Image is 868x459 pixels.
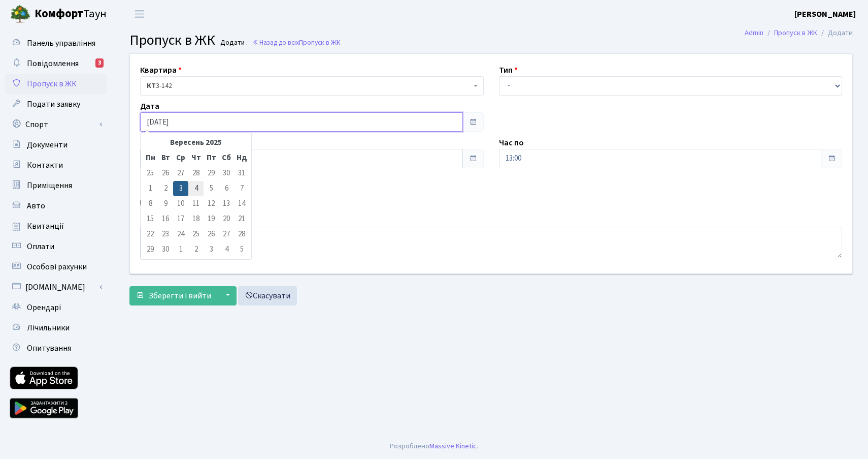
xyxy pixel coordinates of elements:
[5,196,107,216] a: Авто
[27,58,79,69] span: Повідомлення
[27,99,80,110] span: Подати заявку
[27,139,68,150] span: Документи
[234,166,249,181] td: 31
[158,196,173,211] td: 9
[158,135,234,150] th: Вересень 2025
[234,227,249,242] td: 28
[204,211,219,227] td: 19
[143,211,158,227] td: 15
[188,211,204,227] td: 18
[173,150,188,166] th: Ср
[27,38,95,49] span: Панель управління
[5,74,107,94] a: Пропуск в ЖК
[158,211,173,227] td: 16
[729,22,868,44] nav: breadcrumb
[147,81,471,91] span: <b>КТ</b>&nbsp;&nbsp;&nbsp;&nbsp;3-142
[204,196,219,211] td: 12
[218,39,248,47] small: Додати .
[143,181,158,196] td: 1
[5,216,107,236] a: Квитанції
[234,242,249,257] td: 5
[27,200,45,211] span: Авто
[219,227,234,242] td: 27
[234,211,249,227] td: 21
[219,242,234,257] td: 4
[204,166,219,181] td: 29
[5,33,107,53] a: Панель управління
[5,318,107,338] a: Лічильники
[817,27,853,39] li: Додати
[188,166,204,181] td: 28
[173,227,188,242] td: 24
[204,242,219,257] td: 3
[219,166,234,181] td: 30
[149,290,211,301] span: Зберегти і вийти
[5,53,107,74] a: Повідомлення3
[499,137,524,149] label: Час по
[35,6,83,22] b: Комфорт
[5,236,107,257] a: Оплати
[158,227,173,242] td: 23
[158,150,173,166] th: Вт
[188,150,204,166] th: Чт
[147,81,156,91] b: КТ
[158,181,173,196] td: 2
[5,135,107,155] a: Документи
[27,180,72,191] span: Приміщення
[140,100,159,112] label: Дата
[499,64,518,76] label: Тип
[188,227,204,242] td: 25
[5,114,107,135] a: Спорт
[143,227,158,242] td: 22
[5,175,107,196] a: Приміщення
[429,441,477,451] a: Massive Kinetic
[140,64,182,76] label: Квартира
[5,297,107,318] a: Орендарі
[390,441,478,452] div: Розроблено .
[774,27,817,38] a: Пропуск в ЖК
[95,58,104,68] div: 3
[234,196,249,211] td: 14
[238,286,297,305] a: Скасувати
[173,196,188,211] td: 10
[27,221,64,232] span: Квитанції
[143,150,158,166] th: Пн
[204,181,219,196] td: 5
[173,166,188,181] td: 27
[794,8,856,20] a: [PERSON_NAME]
[143,196,158,211] td: 8
[27,302,61,313] span: Орендарі
[234,181,249,196] td: 7
[188,181,204,196] td: 4
[35,6,107,23] span: Таун
[5,155,107,175] a: Контакти
[127,6,152,22] button: Переключити навігацію
[129,286,218,305] button: Зберегти і вийти
[219,150,234,166] th: Сб
[219,181,234,196] td: 6
[5,277,107,297] a: [DOMAIN_NAME]
[745,27,763,38] a: Admin
[188,242,204,257] td: 2
[27,241,54,252] span: Оплати
[173,181,188,196] td: 3
[794,9,856,20] b: [PERSON_NAME]
[204,150,219,166] th: Пт
[173,242,188,257] td: 1
[234,150,249,166] th: Нд
[27,261,87,272] span: Особові рахунки
[204,227,219,242] td: 26
[27,78,77,89] span: Пропуск в ЖК
[5,257,107,277] a: Особові рахунки
[143,242,158,257] td: 29
[27,322,70,333] span: Лічильники
[27,160,63,171] span: Контакти
[299,38,341,47] span: Пропуск в ЖК
[143,166,158,181] td: 25
[129,30,215,50] span: Пропуск в ЖК
[219,196,234,211] td: 13
[10,4,30,24] img: logo.png
[140,76,484,96] span: <b>КТ</b>&nbsp;&nbsp;&nbsp;&nbsp;3-142
[158,166,173,181] td: 26
[219,211,234,227] td: 20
